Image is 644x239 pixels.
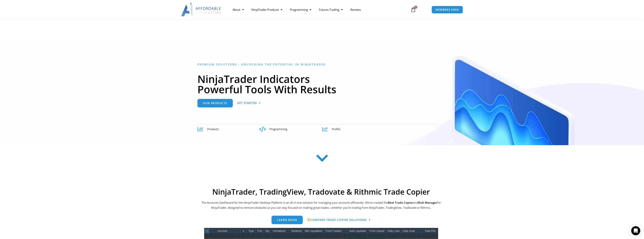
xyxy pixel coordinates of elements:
a: 0 [405,4,422,15]
strong: Risk Manager [418,201,437,204]
span: Programming [269,127,287,131]
span: Compare Trade Copier Solutions [307,218,367,221]
a: About [229,5,248,14]
span: Get Started [237,102,257,104]
span: Our Products [203,102,227,105]
span: Products [207,127,219,131]
span: Profits [332,127,340,131]
img: 🏆 [307,218,310,221]
a: Learn more [272,216,303,224]
a: 🏆Compare Trade Copier Solutions [307,216,371,224]
p: The Accounts Dashboard for the NinjaTrader Desktop Platform is an all in one solution for managin... [201,200,441,211]
span: Learn more [277,219,297,221]
nav: Menu [229,5,406,14]
h1: NinjaTrader Indicators Powerful Tools With Results [197,74,447,94]
h6: Premium Solutions - Unlocking the Potential in NinjaTrader [197,63,447,66]
a: Get Started [237,99,261,107]
b: Best Trade Copier [388,201,413,204]
span: MEMBERS AREA [435,8,459,11]
a: Futures Trading [315,5,347,14]
span: 0 [414,6,417,9]
a: Reviews [347,5,365,14]
img: LogoAI | Affordable Indicators – NinjaTrader [181,3,221,16]
div: Open Intercom Messenger [631,226,640,235]
h2: NinjaTrader, TradingView, Tradovate & Rithmic Trade Copier [201,187,441,196]
a: MEMBERS AREA [432,6,463,14]
a: Our Products [197,99,233,107]
a: Programming [286,5,315,14]
a: NinjaTrader Products [248,5,286,14]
